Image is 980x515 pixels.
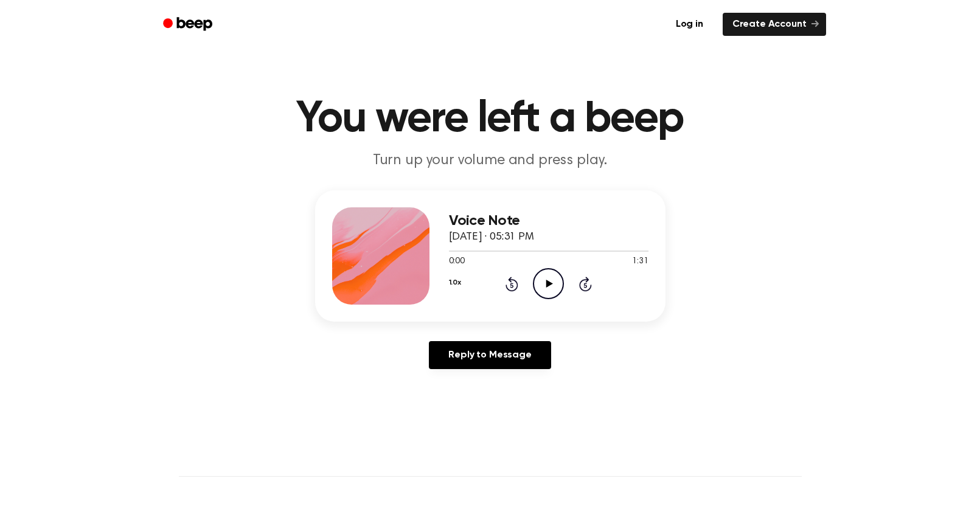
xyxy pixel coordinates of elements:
h3: Voice Note [449,213,648,229]
a: Log in [664,10,715,38]
a: Beep [155,13,223,36]
p: Turn up your volume and press play. [257,151,724,171]
span: 1:31 [632,255,648,268]
h1: You were left a beep [179,97,802,141]
a: Reply to Message [429,341,551,369]
span: [DATE] · 05:31 PM [449,232,534,243]
span: 0:00 [449,255,465,268]
button: 1.0x [449,272,461,293]
a: Create Account [723,13,826,36]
